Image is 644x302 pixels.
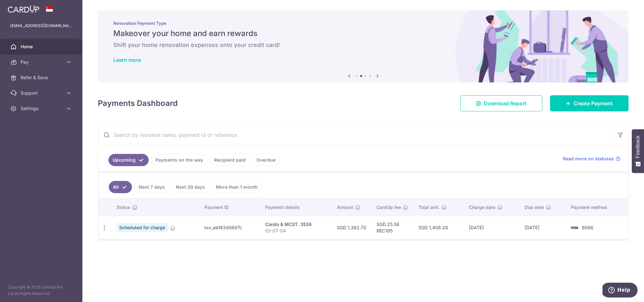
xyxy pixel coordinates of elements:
input: Search by recipient name, payment id or reference [98,125,613,145]
td: [DATE] [464,216,519,239]
span: Status [117,204,130,211]
a: All [109,181,132,193]
th: Payment details [260,199,332,216]
th: Payment method [566,199,628,216]
a: Read more on statuses [563,156,621,162]
td: SGD 1,382.70 [332,216,371,239]
span: Total amt. [418,204,440,211]
p: 53-07-04 [265,228,327,234]
span: Feedback [635,136,641,158]
a: Recipient paid [210,154,250,166]
h4: Payments Dashboard [98,98,178,109]
a: Download Report [460,95,542,111]
th: Payment ID [199,199,260,216]
span: Download Report [484,99,527,107]
span: Create Payment [574,99,613,107]
a: Learn more [113,57,141,63]
a: Create Payment [550,95,629,111]
img: CardUp [8,5,39,13]
iframe: Opens a widget where you can find more information [602,283,638,299]
img: Renovation banner [98,10,629,82]
td: [DATE] [519,216,566,239]
a: More than 1 month [212,181,262,193]
h6: Shift your home renovation expenses onto your credit card! [113,41,613,49]
a: Upcoming [108,154,149,166]
span: 9086 [582,225,593,230]
span: CardUp fee [377,204,401,211]
span: Home [21,43,63,50]
a: Payments on the way [151,154,207,166]
span: Amount [337,204,353,211]
span: Scheduled for charge [117,223,168,232]
span: Read more on statuses [563,156,614,162]
button: Feedback - Show survey [632,129,644,173]
td: SGD 25.58 REC185 [371,216,413,239]
span: Support [21,90,63,96]
a: Next 7 days [135,181,169,193]
span: Pay [21,59,63,65]
span: Charge date [469,204,495,211]
span: Settings [21,105,63,112]
span: Refer & Save [21,74,63,81]
td: txn_ebf43d0687c [199,216,260,239]
p: Renovation Payment Type [113,21,613,26]
img: Bank Card [568,224,581,231]
a: Overdue [252,154,280,166]
td: SGD 1,408.28 [413,216,464,239]
span: Due date [525,204,544,211]
div: Condo & MCST. 3539 [265,221,327,228]
h5: Makeover your home and earn rewards [113,28,613,39]
a: Next 30 days [172,181,209,193]
p: [EMAIL_ADDRESS][DOMAIN_NAME] [10,23,72,29]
